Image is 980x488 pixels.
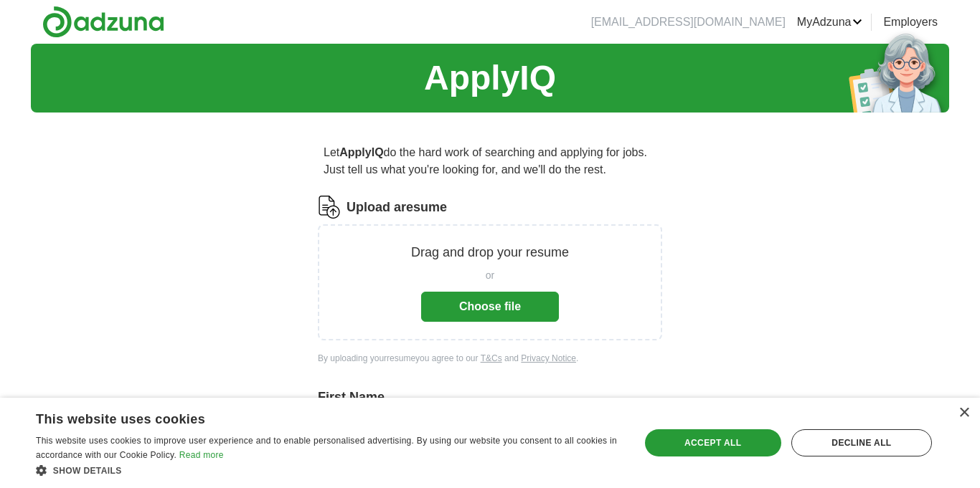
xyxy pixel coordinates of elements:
[591,14,786,31] li: [EMAIL_ADDRESS][DOMAIN_NAME]
[36,463,621,477] div: Show details
[791,429,932,456] div: Decline all
[521,353,576,363] a: Privacy Notice
[645,429,781,456] div: Accept all
[318,196,341,219] img: CV Icon
[486,268,494,283] span: or
[53,466,122,476] span: Show details
[883,14,938,31] a: Employers
[958,408,969,418] div: Close
[797,14,863,31] a: MyAdzuna
[424,52,556,104] h1: ApplyIQ
[318,388,662,407] label: First Name
[339,146,383,158] strong: ApplyIQ
[481,353,502,363] a: T&Cs
[318,352,662,365] div: By uploading your resume you agree to our and .
[421,292,559,322] button: Choose file
[179,450,224,460] a: Read more, opens a new window
[36,436,617,460] span: This website uses cookies to improve user experience and to enable personalised advertising. By u...
[36,406,585,428] div: This website uses cookies
[411,243,569,262] p: Drag and drop your resume
[42,6,164,38] img: Adzuna logo
[347,198,447,217] label: Upload a resume
[318,138,662,184] p: Let do the hard work of searching and applying for jobs. Just tell us what you're looking for, an...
